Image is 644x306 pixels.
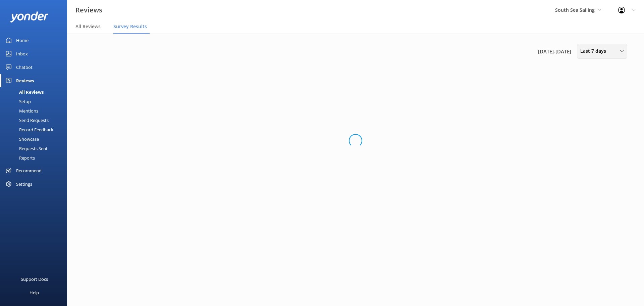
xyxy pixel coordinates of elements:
[21,272,48,286] div: Support Docs
[4,97,67,106] a: Setup
[30,286,39,299] div: Help
[4,134,39,144] div: Showcase
[10,11,49,23] img: yonder-white-logo.png
[16,47,28,60] div: Inbox
[4,116,49,125] div: Send Requests
[4,87,44,97] div: All Reviews
[4,106,38,116] div: Mentions
[4,144,67,153] a: Requests Sent
[4,116,67,125] a: Send Requests
[16,177,32,191] div: Settings
[4,106,67,116] a: Mentions
[4,153,67,163] a: Reports
[580,47,610,55] span: Last 7 days
[75,23,101,30] span: All Reviews
[555,7,595,13] span: South Sea Sailing
[75,5,102,15] h3: Reviews
[4,87,67,97] a: All Reviews
[4,97,31,106] div: Setup
[538,47,571,55] span: [DATE] - [DATE]
[16,74,34,87] div: Reviews
[4,125,67,134] a: Record Feedback
[4,125,53,134] div: Record Feedback
[16,60,33,74] div: Chatbot
[4,144,48,153] div: Requests Sent
[16,164,42,177] div: Recommend
[113,23,147,30] span: Survey Results
[4,153,35,163] div: Reports
[4,134,67,144] a: Showcase
[16,34,29,47] div: Home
